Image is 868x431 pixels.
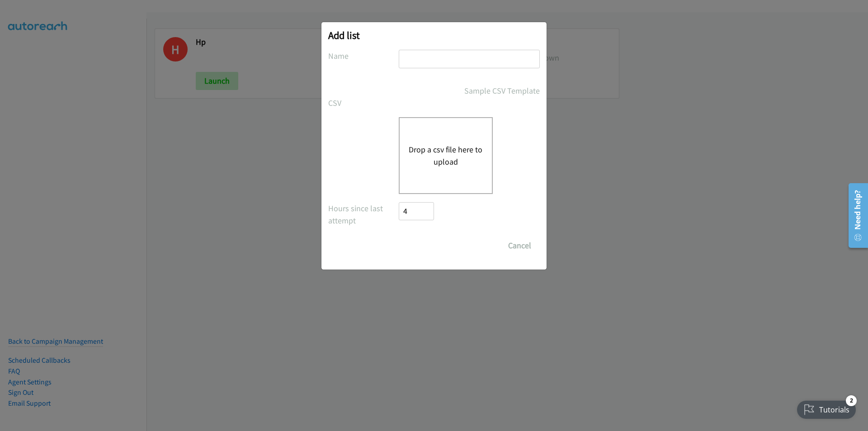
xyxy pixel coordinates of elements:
iframe: Resource Center [842,180,868,251]
label: Hours since last attempt [328,202,399,227]
button: Cancel [500,237,540,255]
iframe: Checklist [792,392,861,424]
label: CSV [328,97,399,109]
button: Drop a csv file here to upload [409,143,483,168]
h2: Add list [328,29,540,42]
a: Sample CSV Template [464,85,540,97]
label: Name [328,50,399,62]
